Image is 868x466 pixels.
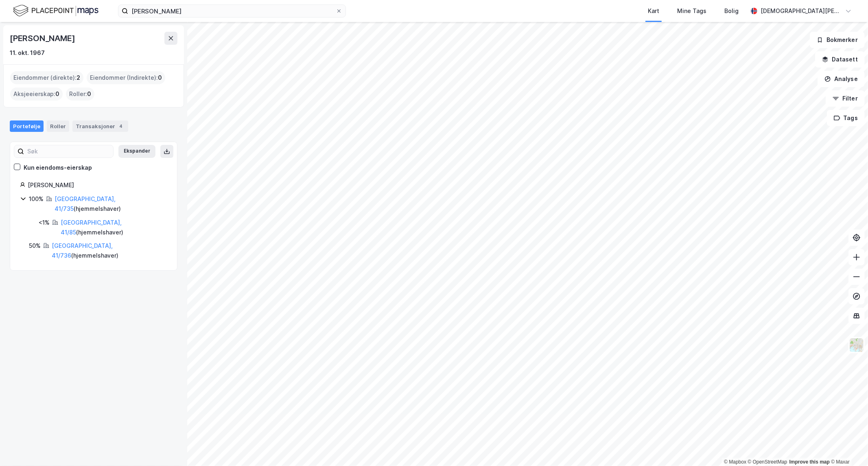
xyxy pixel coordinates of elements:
[39,218,50,228] div: <1%
[24,145,113,158] input: Søk
[24,163,92,173] div: Kun eiendoms-eierskap
[827,427,868,466] iframe: Chat Widget
[10,120,44,132] div: Portefølje
[748,459,787,465] a: OpenStreetMap
[818,71,865,87] button: Analyse
[724,459,746,465] a: Mapbox
[724,6,739,16] div: Bolig
[761,6,842,16] div: [DEMOGRAPHIC_DATA][PERSON_NAME]
[128,5,336,17] input: Søk på adresse, matrikkel, gårdeiere, leietakere eller personer
[28,180,167,190] div: [PERSON_NAME]
[10,88,63,101] div: Aksjeeierskap :
[52,241,167,260] div: ( hjemmelshaver )
[677,6,706,16] div: Mine Tags
[55,194,167,214] div: ( hjemmelshaver )
[66,88,94,101] div: Roller :
[87,71,165,84] div: Eiendommer (Indirekte) :
[61,219,122,236] a: [GEOGRAPHIC_DATA], 41/85
[87,89,91,99] span: 0
[117,122,125,130] div: 4
[10,71,83,84] div: Eiendommer (direkte) :
[118,145,155,158] button: Ekspander
[827,110,865,126] button: Tags
[55,195,116,212] a: [GEOGRAPHIC_DATA], 41/735
[158,73,162,83] span: 0
[29,194,44,204] div: 100%
[789,459,830,465] a: Improve this map
[10,32,77,45] div: [PERSON_NAME]
[77,73,80,83] span: 2
[827,427,868,466] div: Kontrollprogram for chat
[826,90,865,107] button: Filter
[13,4,98,18] img: logo.f888ab2527a4732fd821a326f86c7f29.svg
[61,218,167,237] div: ( hjemmelshaver )
[55,89,59,99] span: 0
[648,6,659,16] div: Kart
[815,51,865,68] button: Datasett
[29,241,41,251] div: 50%
[47,120,69,132] div: Roller
[810,32,865,48] button: Bokmerker
[10,48,45,58] div: 11. okt. 1967
[52,242,113,259] a: [GEOGRAPHIC_DATA], 41/736
[849,337,864,353] img: Z
[72,120,128,132] div: Transaksjoner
